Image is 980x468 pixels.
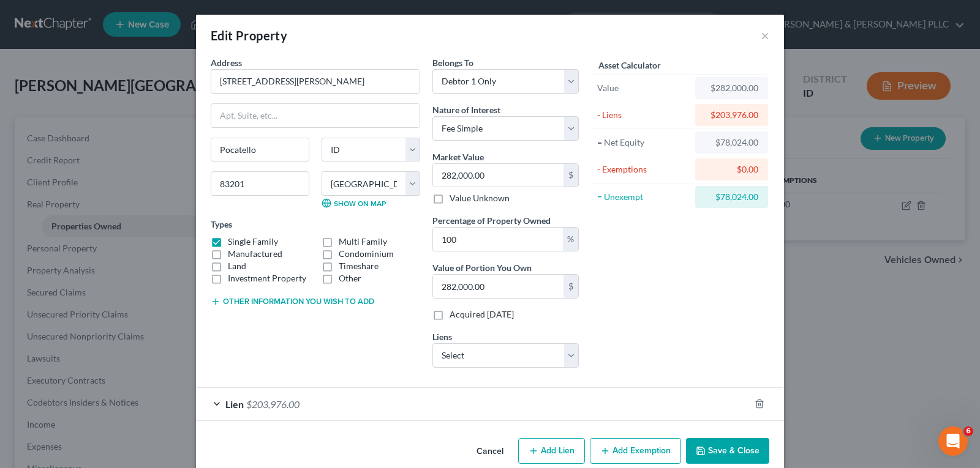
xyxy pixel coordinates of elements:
[228,272,306,284] label: Investment Property
[225,398,244,410] span: Lien
[433,228,563,251] input: 0.00
[228,260,246,272] label: Land
[597,82,690,94] div: Value
[518,438,585,464] button: Add Lien
[563,228,578,251] div: %
[211,104,420,127] input: Apt, Suite, etc...
[597,163,690,176] div: - Exemptions
[432,58,473,68] span: Belongs To
[339,236,387,248] label: Multi Family
[339,260,379,272] label: Timeshare
[705,136,758,149] div: $78,024.00
[598,59,661,72] label: Asset Calculator
[228,248,282,260] label: Manufactured
[432,214,551,227] label: Percentage of Property Owned
[211,218,232,231] label: Types
[211,171,309,196] input: Enter zip...
[590,438,681,464] button: Add Exemption
[597,191,690,203] div: = Unexempt
[432,150,484,163] label: Market Value
[322,198,386,208] a: Show on Map
[432,261,532,274] label: Value of Portion You Own
[686,438,769,464] button: Save & Close
[339,272,361,284] label: Other
[211,297,374,306] button: Other information you wish to add
[246,398,300,410] span: $203,976.00
[597,109,690,121] div: - Liens
[211,58,242,68] span: Address
[450,308,514,321] label: Acquired [DATE]
[705,191,758,203] div: $78,024.00
[597,136,690,149] div: = Net Equity
[563,164,578,187] div: $
[211,70,420,93] input: Enter address...
[705,82,758,94] div: $282,000.00
[705,163,758,176] div: $0.00
[938,426,968,456] iframe: Intercom live chat
[433,164,563,187] input: 0.00
[705,109,758,121] div: $203,976.00
[433,275,563,298] input: 0.00
[761,28,769,43] button: ×
[211,27,287,44] div: Edit Property
[467,439,513,464] button: Cancel
[432,330,452,343] label: Liens
[339,248,394,260] label: Condominium
[450,192,510,204] label: Value Unknown
[963,426,973,436] span: 6
[228,236,278,248] label: Single Family
[432,103,500,116] label: Nature of Interest
[211,138,309,162] input: Enter city...
[563,275,578,298] div: $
